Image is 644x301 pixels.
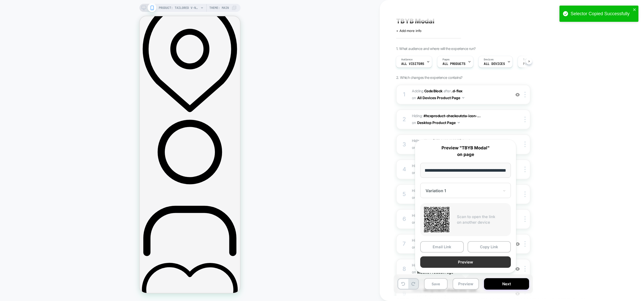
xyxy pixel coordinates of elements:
span: Devices [484,58,494,61]
div: 7 [402,239,407,249]
span: TBYB Modal [396,17,434,25]
span: #hcxproduct-checkoutcta-icon-... [424,114,480,118]
span: 1. What audience and where will the experience run? [396,46,475,51]
span: Trigger [523,58,533,61]
span: Theme: MAIN [209,4,229,12]
div: 6 [402,214,407,224]
span: AFTER [444,89,451,93]
img: down arrow [462,97,464,98]
span: Pages [442,58,450,61]
button: close [633,8,636,12]
span: on [412,95,416,101]
img: close [525,141,526,147]
span: Hiding : [412,113,508,126]
img: crossed eye [515,93,520,97]
span: on [412,119,416,126]
div: 3 [402,139,407,150]
div: Selector Copied Successfully [571,11,631,16]
button: Preview [420,256,511,268]
button: Email Link [420,241,464,253]
div: 8 [402,264,407,274]
button: Preview [453,278,479,290]
p: Preview "TBYB Modal" on page [420,145,511,158]
img: close [525,167,526,172]
span: PRODUCT: Tailored V-Neck Waistcoat [raspberry sorbet pink] [159,4,199,12]
p: Scan to open the link on another device [457,214,507,225]
span: + Add more info [396,29,421,33]
span: ALL DEVICES [484,62,505,66]
button: Next [484,278,529,290]
img: close [525,191,526,197]
span: 2. Which changes the experience contains? [396,75,462,80]
span: Audience [401,58,413,61]
span: ALL PRODUCTS [442,62,466,66]
span: Adding [412,89,442,93]
span: All Visitors [401,62,424,66]
div: 5 [402,189,407,199]
img: close [525,241,526,247]
div: 1 [402,90,407,100]
button: All Devices Product Page [417,94,464,101]
button: Save [424,278,448,290]
button: Copy Link [468,241,511,253]
span: Page Load [523,62,540,66]
span: .d-flex [451,89,462,93]
b: Code Block [424,89,442,93]
img: close [525,216,526,222]
div: 2 [402,114,407,125]
img: close [525,92,526,97]
img: down arrow [458,122,460,123]
img: close [525,266,526,272]
div: 4 [402,164,407,174]
img: close [525,117,526,122]
button: Desktop Product Page [417,119,460,126]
